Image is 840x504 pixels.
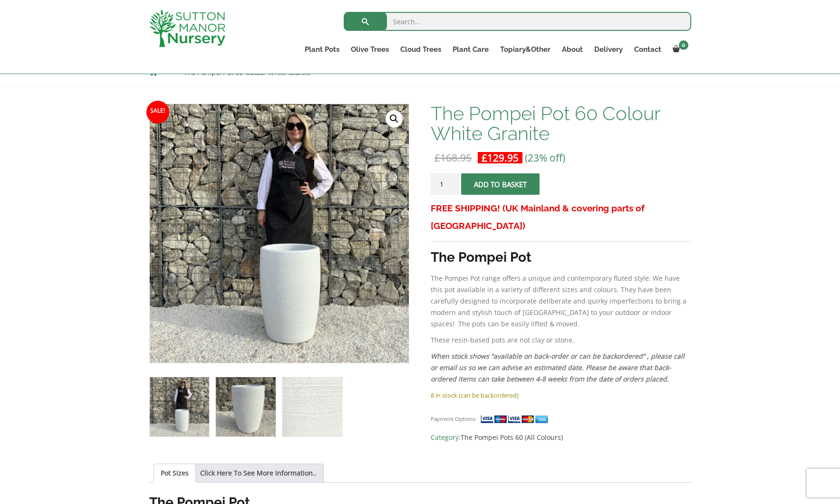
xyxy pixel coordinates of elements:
[447,43,494,56] a: Plant Care
[431,273,691,330] p: The Pompei Pot range offers a unique and contemporary fluted style. We have this pot available in...
[431,249,531,265] strong: The Pompei Pot
[344,12,691,31] input: Search...
[431,432,691,443] span: Category:
[679,40,688,50] span: 0
[434,151,440,164] span: £
[345,43,395,56] a: Olive Trees
[431,334,691,346] p: These resin-based pots are not clay or stone.
[480,414,551,424] img: payment supported
[395,43,447,56] a: Cloud Trees
[525,151,565,164] span: (23% off)
[494,43,556,56] a: Topiary&Other
[431,200,691,235] h3: FREE SHIPPING! (UK Mainland & covering parts of [GEOGRAPHIC_DATA])
[431,104,691,143] h1: The Pompei Pot 60 Colour White Granite
[431,173,459,195] input: Product quantity
[431,415,477,422] small: Payment Options:
[386,110,403,127] a: View full-screen image gallery
[200,464,317,482] a: Click Here To See More Information..
[589,43,628,56] a: Delivery
[628,43,667,56] a: Contact
[149,68,691,76] nav: Breadcrumbs
[149,10,225,47] img: logo
[146,101,169,124] span: Sale!
[482,151,519,164] bdi: 129.95
[461,433,563,442] a: The Pompei Pots 60 (All Colours)
[431,390,691,401] p: 8 in stock (can be backordered)
[667,43,691,56] a: 0
[431,352,685,383] em: When stock shows “available on back-order or can be backordered” , please call or email us so we ...
[216,377,275,437] img: The Pompei Pot 60 Colour White Granite - Image 2
[434,151,472,164] bdi: 168.95
[161,464,189,482] a: Pot Sizes
[150,377,209,437] img: The Pompei Pot 60 Colour White Granite
[461,173,540,195] button: Add to basket
[482,151,487,164] span: £
[282,377,342,437] img: The Pompei Pot 60 Colour White Granite - Image 3
[299,43,345,56] a: Plant Pots
[556,43,589,56] a: About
